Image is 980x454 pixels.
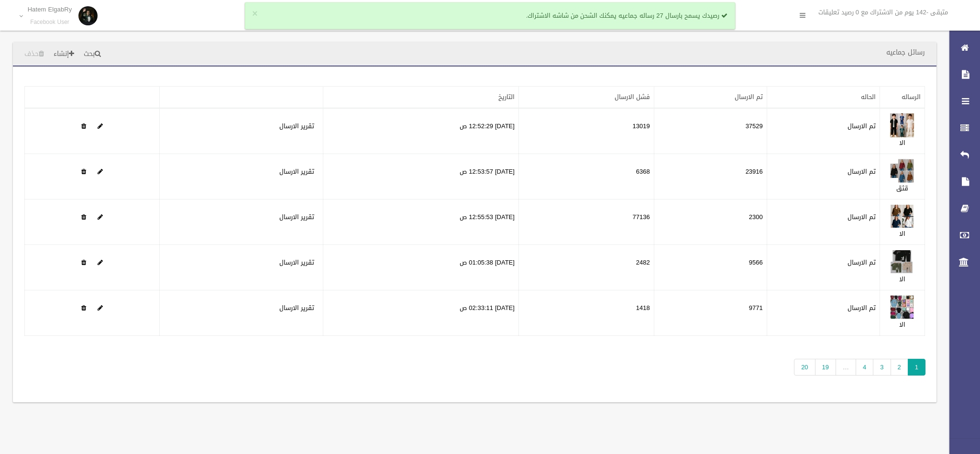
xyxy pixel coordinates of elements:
[873,359,891,376] a: 3
[245,2,735,29] div: رصيدك يسمح بارسال 27 رساله جماعيه يمكنك الشحن من شاشه الاشتراك.
[890,204,914,228] img: 638910754294190600.jpg
[518,199,654,245] td: 77136
[323,290,519,336] td: [DATE] 02:33:11 ص
[518,154,654,199] td: 6368
[323,199,519,245] td: [DATE] 12:55:53 ص
[848,121,876,132] label: تم الارسال
[279,166,314,177] a: تقرير الارسال
[323,154,519,199] td: [DATE] 12:53:57 ص
[323,108,519,154] td: [DATE] 12:52:29 ص
[323,245,519,290] td: [DATE] 01:05:38 ص
[794,359,815,376] a: 20
[98,302,103,314] a: Edit
[98,211,103,223] a: Edit
[252,9,257,19] button: ×
[815,359,836,376] a: 19
[654,108,767,154] td: 37529
[875,43,936,62] header: رسائل جماعيه
[767,87,880,109] th: الحاله
[654,245,767,290] td: 9566
[891,359,908,376] a: 2
[890,211,914,223] a: Edit
[899,228,905,240] a: الا
[890,295,914,319] img: 638910812413601407.jpeg
[654,290,767,336] td: 9771
[848,166,876,177] label: تم الارسال
[890,159,914,183] img: 638910753509971848.jpg
[50,45,78,63] a: إنشاء
[279,211,314,223] a: تقرير الارسال
[890,250,914,274] img: 638910759934703804.jpg
[654,199,767,245] td: 2300
[735,91,763,103] a: تم الارسال
[899,319,905,331] a: الا
[848,211,876,223] label: تم الارسال
[880,87,925,109] th: الرساله
[848,257,876,268] label: تم الارسال
[896,182,908,194] a: قثق
[890,120,914,132] a: Edit
[836,359,856,376] span: …
[908,359,925,376] span: 1
[848,302,876,314] label: تم الارسال
[518,290,654,336] td: 1418
[899,273,905,285] a: الا
[28,19,72,26] small: Facebook User
[279,256,314,268] a: تقرير الارسال
[279,302,314,314] a: تقرير الارسال
[98,166,103,177] a: Edit
[890,256,914,268] a: Edit
[498,91,515,103] a: التاريخ
[890,302,914,314] a: Edit
[856,359,873,376] a: 4
[518,245,654,290] td: 2482
[518,108,654,154] td: 13019
[654,154,767,199] td: 23916
[279,120,314,132] a: تقرير الارسال
[98,120,103,132] a: Edit
[98,256,103,268] a: Edit
[899,137,905,149] a: الا
[28,6,72,13] p: Hatem ElgabRy
[80,45,105,63] a: بحث
[890,113,914,137] img: 638910752364816942.jpg
[890,166,914,177] a: Edit
[615,91,650,103] a: فشل الارسال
